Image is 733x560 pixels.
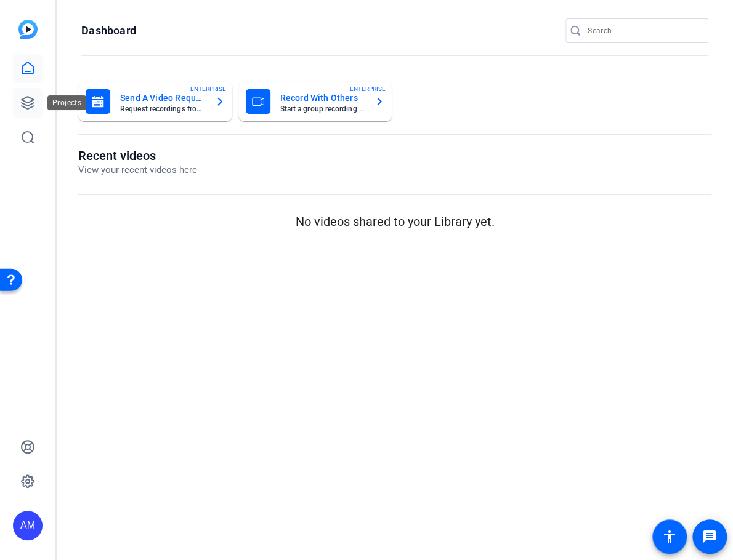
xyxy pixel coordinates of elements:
span: ENTERPRISE [190,84,226,94]
div: Projects [47,95,86,110]
mat-card-subtitle: Request recordings from anyone, anywhere [120,105,205,113]
mat-card-subtitle: Start a group recording session [280,105,365,113]
h1: Recent videos [78,148,197,163]
button: Send A Video RequestRequest recordings from anyone, anywhereENTERPRISE [78,82,232,121]
div: AM [13,511,43,540]
input: Search [588,23,699,38]
mat-card-title: Send A Video Request [120,90,205,105]
p: View your recent videos here [78,163,197,177]
button: Record With OthersStart a group recording sessionENTERPRISE [238,82,392,121]
p: No videos shared to your Library yet. [78,212,711,231]
mat-icon: accessibility [662,529,677,544]
mat-card-title: Record With Others [280,90,365,105]
mat-icon: message [702,529,717,544]
h1: Dashboard [81,23,136,38]
img: blue-gradient.svg [18,20,38,39]
span: ENTERPRISE [350,84,386,94]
